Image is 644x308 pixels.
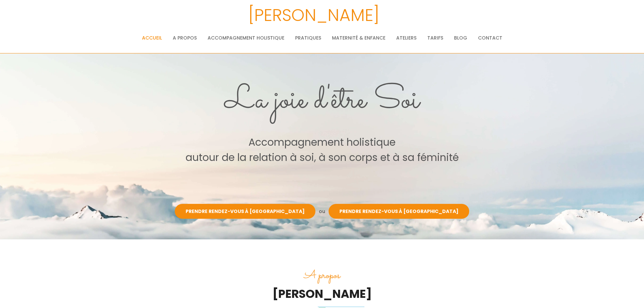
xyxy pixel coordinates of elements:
[295,31,321,45] a: Pratiques
[315,207,329,216] div: ou
[454,31,467,45] a: Blog
[173,31,197,45] a: A propos
[427,31,443,45] a: Tarifs
[124,285,520,303] h2: [PERSON_NAME]
[478,31,502,45] a: Contact
[19,2,609,29] h3: [PERSON_NAME]
[124,266,520,285] h3: A propos
[396,31,416,45] a: Ateliers
[329,204,469,219] a: Prendre rendez-vous à [GEOGRAPHIC_DATA]
[142,31,162,45] a: Accueil
[175,204,315,219] a: Prendre rendez-vous à [GEOGRAPHIC_DATA]
[332,31,385,45] a: Maternité & Enfance
[208,31,284,45] a: Accompagnement holistique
